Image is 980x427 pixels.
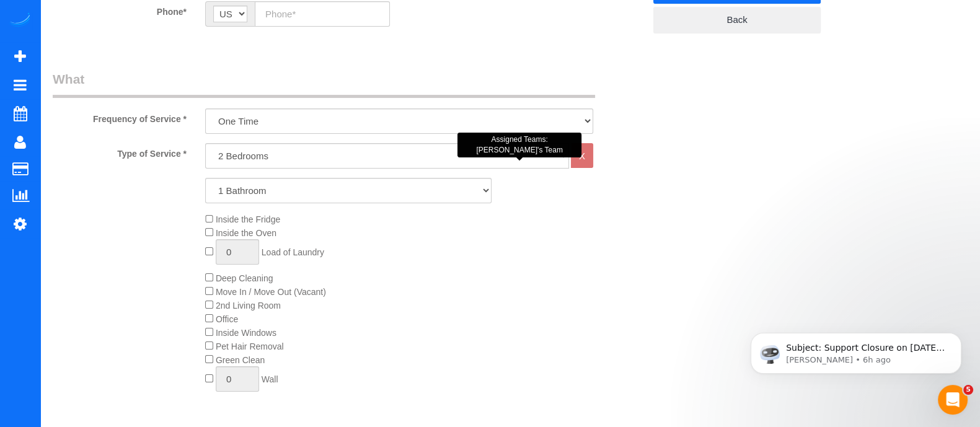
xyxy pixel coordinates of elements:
div: Assigned Teams: [PERSON_NAME]'s Team [457,133,581,157]
span: 2nd Living Room [216,301,281,310]
span: Load of Laundry [262,247,324,257]
label: Phone* [43,1,196,18]
span: Pet Hair Removal [216,341,284,351]
img: Automaid Logo [7,12,32,30]
span: Inside the Fridge [216,214,280,224]
span: 5 [963,385,973,395]
label: Type of Service * [43,143,196,160]
span: Office [216,314,238,324]
span: Inside Windows [216,328,276,338]
span: Wall [262,374,278,384]
iframe: Intercom live chat [938,385,968,415]
a: Back [653,7,821,33]
span: Move In / Move Out (Vacant) [216,287,326,297]
iframe: Intercom notifications message [732,307,980,394]
span: Inside the Oven [216,228,276,238]
span: Green Clean [216,355,265,365]
legend: What [53,70,595,98]
label: Frequency of Service * [43,108,196,125]
input: Phone* [255,1,390,27]
span: Deep Cleaning [216,273,273,283]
